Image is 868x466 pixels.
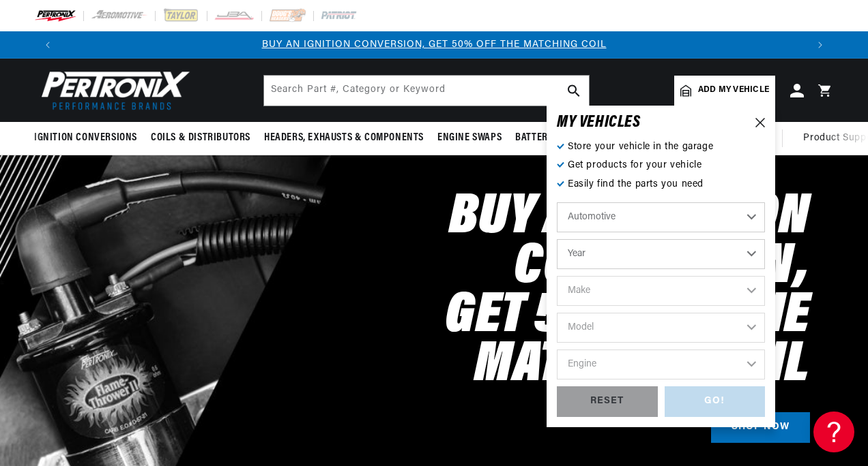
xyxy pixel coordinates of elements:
[61,37,807,52] div: 1 of 3
[34,122,144,154] summary: Ignition Conversions
[557,386,658,417] div: RESET
[227,193,810,390] h2: Buy an Ignition Conversion, Get 50% off the Matching Coil
[262,40,607,50] a: BUY AN IGNITION CONVERSION, GET 50% OFF THE MATCHING COIL
[34,31,61,59] button: Translation missing: en.sections.announcements.previous_announcement
[557,276,765,306] select: Make
[698,84,769,97] span: Add my vehicle
[557,239,765,269] select: Year
[557,158,765,173] p: Get products for your vehicle
[264,131,424,145] span: Headers, Exhausts & Components
[34,131,137,145] span: Ignition Conversions
[508,122,608,154] summary: Battery Products
[557,140,765,155] p: Store your vehicle in the garage
[557,313,765,343] select: Model
[557,116,641,129] h6: MY VEHICLE S
[61,37,807,52] div: Announcement
[557,202,765,232] select: Ride Type
[557,349,765,379] select: Engine
[151,131,250,145] span: Coils & Distributors
[515,131,601,145] span: Battery Products
[257,122,431,154] summary: Headers, Exhausts & Components
[144,122,257,154] summary: Coils & Distributors
[264,76,589,106] input: Search Part #, Category or Keyword
[559,76,589,106] button: search button
[807,31,834,59] button: Translation missing: en.sections.announcements.next_announcement
[437,131,502,145] span: Engine Swaps
[711,412,810,443] a: SHOP NOW
[557,177,765,192] p: Easily find the parts you need
[431,122,508,154] summary: Engine Swaps
[674,76,775,106] a: Add my vehicle
[34,67,191,114] img: Pertronix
